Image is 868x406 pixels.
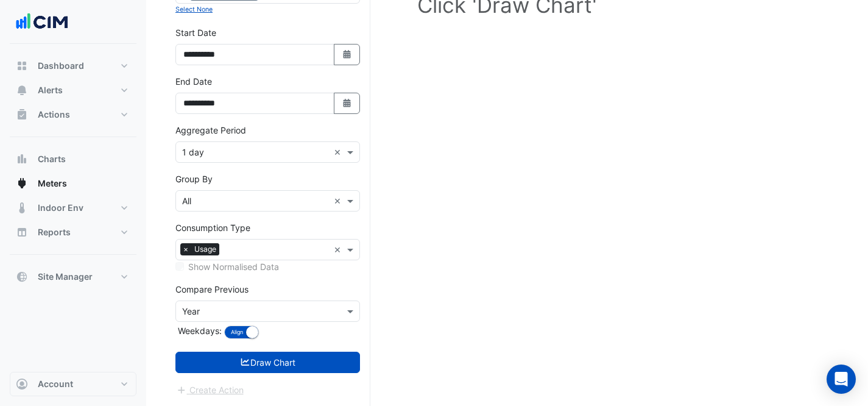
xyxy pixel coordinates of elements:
[175,124,246,137] label: Aggregate Period
[16,226,28,238] app-icon: Reports
[16,271,28,283] app-icon: Site Manager
[38,378,73,390] span: Account
[342,98,353,109] fa-icon: Select Date
[10,220,136,244] button: Reports
[38,84,63,96] span: Alerts
[175,75,212,88] label: End Date
[175,221,250,234] label: Consumption Type
[10,196,136,220] button: Indoor Env
[175,4,213,15] button: Select None
[38,226,71,238] span: Reports
[38,271,93,283] span: Site Manager
[175,324,222,337] label: Weekdays:
[188,260,279,273] label: Show Normalised Data
[175,5,213,13] small: Select None
[15,10,69,34] img: Company Logo
[10,147,136,171] button: Charts
[38,153,66,165] span: Charts
[10,265,136,289] button: Site Manager
[16,202,28,214] app-icon: Indoor Env
[175,173,213,185] label: Group By
[342,49,353,60] fa-icon: Select Date
[38,60,84,72] span: Dashboard
[10,171,136,196] button: Meters
[10,102,136,127] button: Actions
[334,194,344,207] span: Clear
[10,54,136,78] button: Dashboard
[334,243,344,256] span: Clear
[827,365,856,394] div: Open Intercom Messenger
[175,260,360,273] div: Selected meters/streams do not support normalisation
[175,26,216,39] label: Start Date
[175,352,360,373] button: Draw Chart
[175,384,244,394] app-escalated-ticket-create-button: Please draw the charts first
[175,283,249,296] label: Compare Previous
[16,84,28,96] app-icon: Alerts
[334,146,344,158] span: Clear
[16,60,28,72] app-icon: Dashboard
[38,202,83,214] span: Indoor Env
[16,109,28,121] app-icon: Actions
[16,177,28,190] app-icon: Meters
[10,78,136,102] button: Alerts
[38,109,70,121] span: Actions
[16,153,28,165] app-icon: Charts
[10,372,136,396] button: Account
[191,243,219,255] span: Usage
[180,243,191,255] span: ×
[38,177,67,190] span: Meters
